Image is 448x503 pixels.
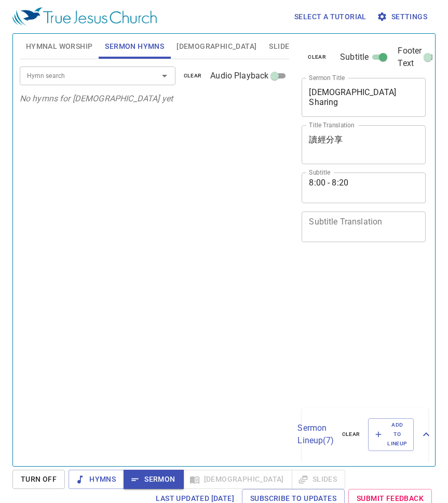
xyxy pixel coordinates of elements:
[210,70,268,82] span: Audio Playback
[340,51,369,63] span: Subtitle
[184,71,202,81] span: clear
[302,51,332,63] button: clear
[26,40,93,53] span: Hymnal Worship
[309,135,418,154] textarea: 讀經分享
[290,7,371,27] button: Select a tutorial
[21,473,57,486] span: Turn Off
[308,52,326,62] span: clear
[336,428,366,441] button: clear
[157,69,172,83] button: Open
[302,408,428,461] div: Sermon Lineup(7)clearAdd to Lineup
[178,70,208,82] button: clear
[132,473,175,486] span: Sermon
[124,470,183,489] button: Sermon
[294,10,366,23] span: Select a tutorial
[368,418,414,451] button: Add to Lineup
[375,7,431,27] button: Settings
[297,422,333,447] p: Sermon Lineup ( 7 )
[20,94,173,103] i: No hymns for [DEMOGRAPHIC_DATA] yet
[105,40,164,53] span: Sermon Hymns
[375,420,407,449] span: Add to Lineup
[309,87,418,107] textarea: [DEMOGRAPHIC_DATA] Sharing
[12,7,157,26] img: True Jesus Church
[342,430,360,439] span: clear
[12,470,65,489] button: Turn Off
[297,253,402,404] iframe: from-child
[69,470,124,489] button: Hymns
[398,45,422,70] span: Footer Text
[177,40,256,53] span: [DEMOGRAPHIC_DATA]
[269,40,293,53] span: Slides
[379,10,427,23] span: Settings
[309,178,418,197] textarea: 8:00 - 8:20
[77,473,116,486] span: Hymns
